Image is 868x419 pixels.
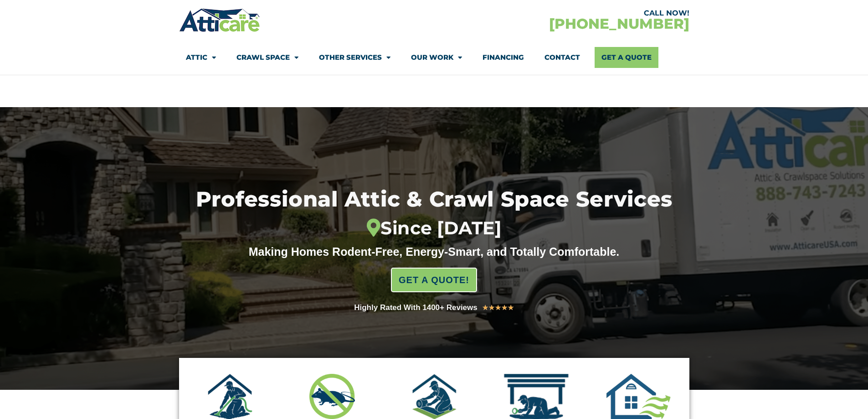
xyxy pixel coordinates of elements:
div: 5/5 [482,302,514,314]
a: Get A Quote [595,47,658,68]
a: Our Work [411,47,462,68]
i: ★ [482,302,488,314]
span: GET A QUOTE! [399,271,469,289]
div: Highly Rated With 1400+ Reviews [354,301,478,314]
a: GET A QUOTE! [391,268,477,292]
a: Attic [186,47,216,68]
i: ★ [508,302,514,314]
a: Contact [544,47,580,68]
nav: Menu [186,47,683,68]
a: Other Services [319,47,390,68]
div: Since [DATE] [147,217,721,239]
div: CALL NOW! [434,10,689,17]
a: Crawl Space [236,47,298,68]
i: ★ [501,302,508,314]
a: Financing [483,47,524,68]
h1: Professional Attic & Crawl Space Services [147,189,721,239]
i: ★ [488,302,495,314]
div: Making Homes Rodent-Free, Energy-Smart, and Totally Comfortable. [231,245,637,259]
i: ★ [495,302,501,314]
